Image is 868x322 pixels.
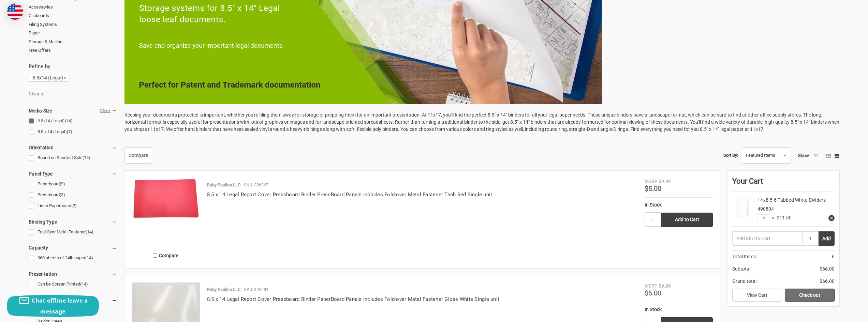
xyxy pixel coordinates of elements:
[820,265,835,273] span: $66.00
[29,3,117,12] a: Accessories
[29,20,117,29] a: Filing Systems
[732,175,835,192] div: Your Cart
[29,244,117,252] h5: Capacity
[207,286,241,293] p: Ruby Paulina LLC.
[132,178,200,246] a: 8.5 x 14 Legal Report Cover Pressboard Binder PressBoard Panels includes Fold-over Metal Fastener...
[29,228,117,237] a: Fold Over Metal Fastener
[29,170,117,178] h5: Panel Type
[29,107,117,115] h5: Media Size
[732,278,757,285] span: Grand total:
[29,117,117,126] a: 8.5x14 (Legal)
[132,178,200,218] img: 8.5 x 14 Legal Report Cover Pressboard Binder PressBoard Panels includes Fold-over Metal Fastener...
[60,192,65,197] span: (3)
[785,289,835,302] a: Check out
[29,254,117,263] a: 360 sheets of 24lb paper
[65,118,73,123] span: (14)
[645,282,658,290] div: MSRP
[83,155,90,160] span: (14)
[732,265,751,273] span: Subtotal:
[29,127,117,137] a: 8.5 x 14 (Legal)
[29,11,117,20] a: Clipboards
[32,297,88,315] span: Chat offline leave a message
[244,182,268,188] p: SKU: 326267
[7,295,99,317] button: Chat offline leave a message
[86,229,93,234] span: (14)
[757,206,774,212] span: 490804
[124,147,152,164] a: Compare
[100,108,111,113] a: Clear
[659,283,671,289] span: $9.99
[29,46,117,55] a: Free Offers
[29,91,45,96] a: Clear all
[798,153,809,158] span: Show
[60,181,65,186] span: (9)
[659,179,671,184] span: $9.99
[29,280,117,289] a: Can be Screen Printed
[244,286,268,293] p: SKU: 326281
[645,184,661,193] span: $5.00
[814,153,819,158] a: 12
[645,178,658,185] div: MSRP
[29,29,117,37] a: Paper
[71,203,77,208] span: (2)
[124,112,822,125] span: Keeping your documents protected is important, whether you're filing them away for storage or pre...
[774,214,792,221] span: $11.00
[661,213,713,227] input: Add to Cart
[132,250,200,261] label: Compare
[29,270,117,278] h5: Presentation
[769,214,774,221] span: ×
[29,143,117,152] h5: Orientation
[645,201,713,209] div: In Stock
[29,153,117,163] a: Bound on Shortest Side
[732,231,802,246] input: Add SKU to Cart
[29,201,117,211] a: Linen Paperboard
[207,182,241,188] p: Ruby Paulina LLC.
[29,63,117,71] h5: Refine by
[645,306,713,313] div: In Stock
[732,197,753,217] img: 14x8.5 6 Tabbed White Dividers
[153,253,157,258] input: Compare
[80,281,88,287] span: (14)
[732,253,757,260] span: Total Items:
[207,296,499,302] a: 8.5 x 14 Legal Report Cover Pressboard Binder PaperBoard Panels includes Fold-over Metal Fastener...
[29,74,70,81] a: 8.5x14 (Legal)
[832,253,835,260] span: 6
[732,289,782,302] a: View Cart
[757,197,826,203] a: 14x8.5 6 Tabbed White Dividers
[7,3,23,20] img: duty and tax information for United States
[645,289,661,297] span: $5.00
[820,278,835,285] span: $66.00
[67,129,72,134] span: (7)
[29,37,117,46] a: Storage & Mailing
[723,150,738,160] label: Sort By:
[29,190,117,200] a: Pressboard
[85,255,93,260] span: (14)
[819,231,835,246] button: Add
[29,218,117,226] h5: Binding Type
[29,180,117,189] a: Paperboard
[207,191,492,198] a: 8.5 x 14 Legal Report Cover Pressboard Binder PressBoard Panels includes Fold-over Metal Fastener...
